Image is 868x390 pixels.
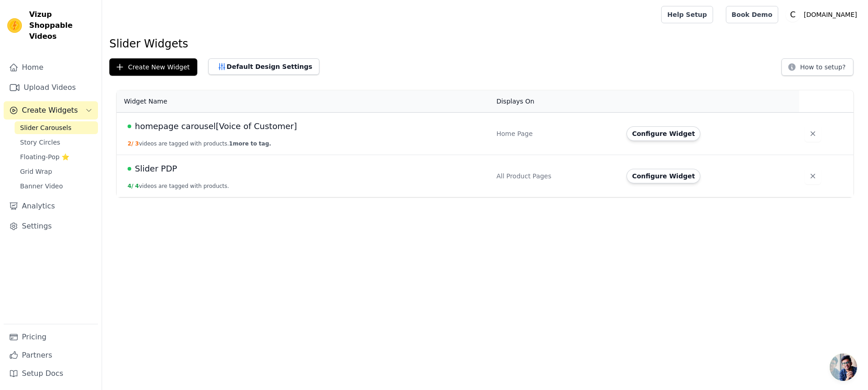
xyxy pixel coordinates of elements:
[800,6,861,23] p: [DOMAIN_NAME]
[15,136,98,149] a: Story Circles
[135,183,139,189] span: 4
[128,182,229,190] button: 4/ 4videos are tagged with products.
[128,183,134,189] span: 4 /
[781,65,853,73] a: How to setup?
[830,354,857,381] div: Open chat
[4,78,98,97] a: Upload Videos
[22,105,78,116] span: Create Widgets
[805,125,821,142] button: Delete widget
[4,364,98,383] a: Setup Docs
[627,169,700,183] button: Configure Widget
[805,168,821,184] button: Delete widget
[135,120,297,133] span: homepage carousel[Voice of Customer]
[128,140,271,147] button: 2/ 3videos are tagged with products.1more to tag.
[229,140,271,147] span: 1 more to tag.
[4,217,98,235] a: Settings
[627,126,700,141] button: Configure Widget
[496,172,616,181] div: All Product Pages
[20,167,52,176] span: Grid Wrap
[20,152,69,161] span: Floating-Pop ⭐
[29,9,94,42] span: Vizup Shoppable Videos
[109,36,861,51] h1: Slider Widgets
[491,90,621,113] th: Displays On
[4,58,98,77] a: Home
[208,58,319,75] button: Default Design Settings
[726,6,778,23] a: Book Demo
[15,121,98,134] a: Slider Carousels
[109,58,197,76] button: Create New Widget
[135,162,177,175] span: Slider PDP
[661,6,713,23] a: Help Setup
[786,6,861,23] button: C [DOMAIN_NAME]
[128,140,134,147] span: 2 /
[7,18,22,33] img: Vizup
[4,328,98,346] a: Pricing
[15,151,98,163] a: Floating-Pop ⭐
[128,167,131,171] span: Live Published
[15,180,98,192] a: Banner Video
[20,182,63,191] span: Banner Video
[4,197,98,215] a: Analytics
[128,125,131,128] span: Live Published
[15,165,98,178] a: Grid Wrap
[20,123,72,132] span: Slider Carousels
[496,129,616,138] div: Home Page
[781,58,853,76] button: How to setup?
[4,346,98,364] a: Partners
[117,90,491,113] th: Widget Name
[790,10,796,19] text: C
[20,138,60,147] span: Story Circles
[135,140,139,147] span: 3
[4,101,98,120] button: Create Widgets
